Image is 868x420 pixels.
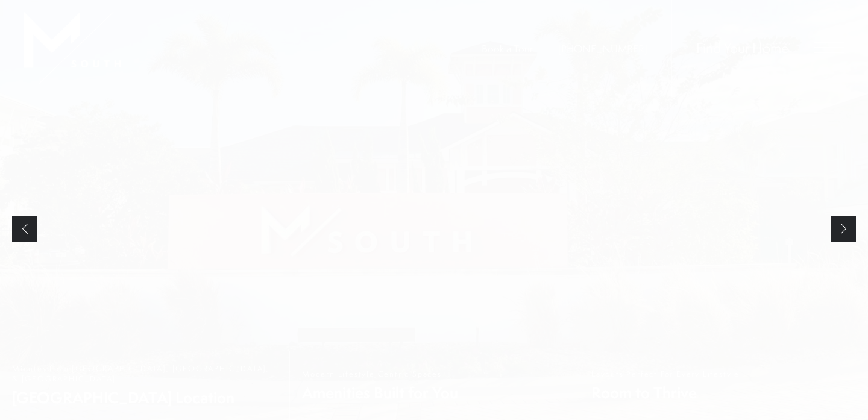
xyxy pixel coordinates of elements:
[814,42,844,53] button: Open Menu
[558,42,647,55] a: Call Us at 813-570-8014
[12,387,277,408] span: [GEOGRAPHIC_DATA] Location
[12,216,37,242] a: Previous
[831,216,856,242] a: Next
[591,382,740,403] span: Room to Thrive
[482,42,533,55] a: Book a Tour
[289,351,579,420] a: Modern Lifestyle Centric Spaces
[558,42,647,55] span: [PHONE_NUMBER]
[302,382,458,403] span: Amenities Built for You
[579,351,868,420] a: Layouts Perfect For Every Lifestyle
[696,38,788,57] a: Find Your Home
[12,363,277,384] span: Minutes from [GEOGRAPHIC_DATA], [GEOGRAPHIC_DATA], & [GEOGRAPHIC_DATA]
[591,369,740,379] span: Layouts Perfect For Every Lifestyle
[24,12,121,84] img: MSouth
[302,369,458,379] span: Modern Lifestyle Centric Spaces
